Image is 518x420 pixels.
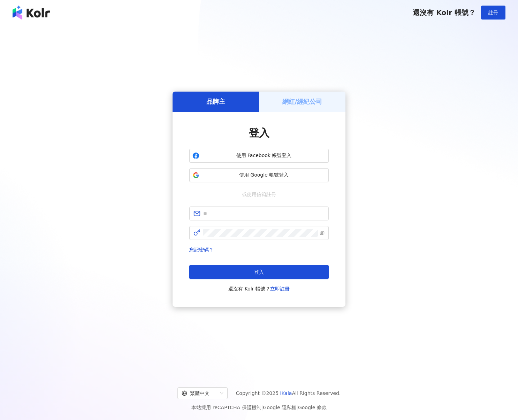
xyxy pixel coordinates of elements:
a: 立即註冊 [270,286,290,291]
span: eye-invisible [320,231,325,235]
span: 還沒有 Kolr 帳號？ [228,285,290,293]
img: logo [13,6,50,20]
h5: 網紅/經紀公司 [282,97,322,106]
h5: 品牌主 [206,97,225,106]
a: Google 條款 [298,405,327,410]
div: 繁體中文 [182,388,217,399]
a: iKala [280,390,292,396]
span: | [296,405,298,410]
button: 登入 [189,265,329,279]
span: Copyright © 2025 All Rights Reserved. [236,389,341,397]
button: 註冊 [481,6,505,20]
span: 還沒有 Kolr 帳號？ [413,8,475,17]
span: 登入 [249,127,269,139]
button: 使用 Facebook 帳號登入 [189,149,329,163]
span: 使用 Facebook 帳號登入 [202,152,326,159]
a: 忘記密碼？ [189,247,214,252]
span: 或使用信箱註冊 [237,190,281,198]
span: 登入 [254,269,264,275]
a: Google 隱私權 [263,405,296,410]
span: 本站採用 reCAPTCHA 保護機制 [191,403,326,412]
span: | [261,405,263,410]
span: 使用 Google 帳號登入 [202,172,326,179]
span: 註冊 [488,10,498,15]
button: 使用 Google 帳號登入 [189,168,329,182]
